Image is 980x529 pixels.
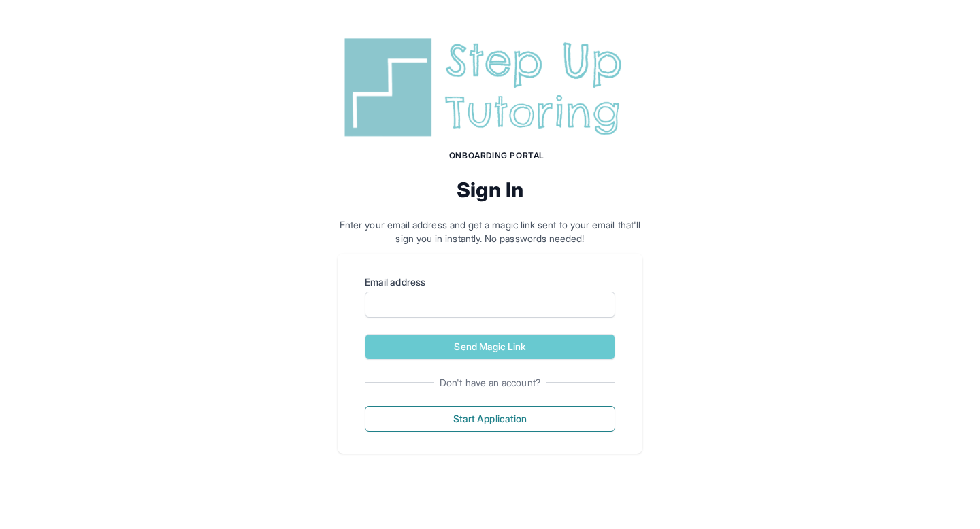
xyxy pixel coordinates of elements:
[338,218,642,245] p: Enter your email address and get a magic link sent to your email that'll sign you in instantly. N...
[365,334,615,360] button: Send Magic Link
[365,275,615,289] label: Email address
[434,376,546,390] span: Don't have an account?
[351,150,642,161] h1: Onboarding Portal
[338,177,642,202] h2: Sign In
[338,33,642,142] img: Step Up Tutoring horizontal logo
[365,406,615,432] button: Start Application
